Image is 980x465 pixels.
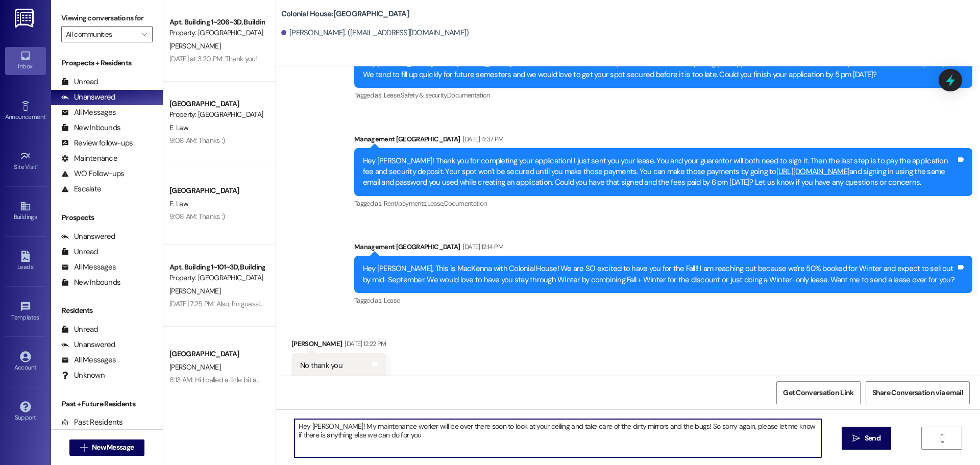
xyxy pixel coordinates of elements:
[61,107,116,118] div: All Messages
[281,9,409,19] b: Colonial House: [GEOGRAPHIC_DATA]
[783,387,853,398] span: Get Conversation Link
[354,293,972,308] div: Tagged as:
[80,444,88,452] i: 
[169,17,264,28] div: Apt. Building 1~206~3D, Building [GEOGRAPHIC_DATA]
[61,370,105,381] div: Unknown
[447,91,490,100] span: Documentation
[169,136,225,145] div: 9:08 AM: Thanks :)
[444,199,487,208] span: Documentation
[169,375,504,384] div: 8:13 AM: Hi I called a little bit ago and I'm here to pick up my room key. I'm in the office, is ...
[169,199,188,208] span: E. Law
[872,387,963,398] span: Share Conversation via email
[5,198,46,225] a: Buildings
[169,349,264,359] div: [GEOGRAPHIC_DATA]
[169,286,220,296] span: [PERSON_NAME]
[5,148,46,175] a: Site Visit •
[460,134,504,144] div: [DATE] 4:37 PM
[169,28,264,38] div: Property: [GEOGRAPHIC_DATA]
[295,419,821,457] textarea: Hey [PERSON_NAME]! My maintenance worker will be over there soon to look at your ceiling and take...
[61,247,98,257] div: Unread
[938,434,946,443] i: 
[169,362,220,372] span: [PERSON_NAME]
[5,398,46,426] a: Support
[51,58,163,68] div: Prospects + Residents
[92,442,134,453] span: New Message
[61,168,124,179] div: WO Follow-ups
[61,123,120,133] div: New Inbounds
[61,417,123,428] div: Past Residents
[281,28,469,38] div: [PERSON_NAME]. ([EMAIL_ADDRESS][DOMAIN_NAME])
[61,77,98,87] div: Unread
[51,399,163,409] div: Past + Future Residents
[61,92,115,103] div: Unanswered
[169,99,264,109] div: [GEOGRAPHIC_DATA]
[354,196,972,211] div: Tagged as:
[61,339,115,350] div: Unanswered
[61,138,133,149] div: Review follow-ups
[5,348,46,376] a: Account
[363,58,956,80] div: Hey [PERSON_NAME], this is [PERSON_NAME] with Colonial House. It looks like you are so close to c...
[5,298,46,326] a: Templates •
[776,166,850,177] a: [URL][DOMAIN_NAME]
[354,241,972,256] div: Management [GEOGRAPHIC_DATA]
[866,381,970,404] button: Share Conversation via email
[169,299,884,308] div: [DATE] 7:25 PM: Also, I'm guessing that last text was automated, but there are still charges on b...
[169,273,264,283] div: Property: [GEOGRAPHIC_DATA]
[354,134,972,148] div: Management [GEOGRAPHIC_DATA]
[61,184,101,194] div: Escalate
[37,162,38,169] span: •
[300,360,342,371] div: No thank you
[69,439,145,456] button: New Message
[460,241,503,252] div: [DATE] 12:14 PM
[169,212,225,221] div: 9:08 AM: Thanks :)
[776,381,860,404] button: Get Conversation Link
[5,47,46,75] a: Inbox
[363,156,956,188] div: Hey [PERSON_NAME]! Thank you for completing your application! I just sent you your lease. You and...
[51,305,163,316] div: Residents
[5,248,46,275] a: Leads
[61,355,116,365] div: All Messages
[61,153,117,164] div: Maintenance
[15,9,36,28] img: ResiDesk Logo
[39,312,41,320] span: •
[291,338,386,353] div: [PERSON_NAME]
[169,41,220,51] span: [PERSON_NAME]
[51,212,163,223] div: Prospects
[384,296,400,305] span: Lease
[169,185,264,196] div: [GEOGRAPHIC_DATA]
[842,427,891,450] button: Send
[852,434,860,443] i: 
[363,263,956,285] div: Hey [PERSON_NAME], This is MacKenna with Colonial House! We are SO excited to have you for the Fa...
[401,91,447,100] span: Safety & security ,
[354,88,972,103] div: Tagged as:
[169,262,264,273] div: Apt. Building 1~101~3D, Building [GEOGRAPHIC_DATA]
[61,262,116,273] div: All Messages
[169,54,257,63] div: [DATE] at 3:20 PM: Thank you!
[342,338,386,349] div: [DATE] 12:22 PM
[141,30,147,38] i: 
[384,199,427,208] span: Rent/payments ,
[45,112,47,119] span: •
[427,199,444,208] span: Lease ,
[61,324,98,335] div: Unread
[61,10,153,26] label: Viewing conversations for
[384,91,401,100] span: Lease ,
[66,26,136,42] input: All communities
[61,231,115,242] div: Unanswered
[169,109,264,120] div: Property: [GEOGRAPHIC_DATA]
[169,123,188,132] span: E. Law
[865,433,880,444] span: Send
[61,277,120,288] div: New Inbounds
